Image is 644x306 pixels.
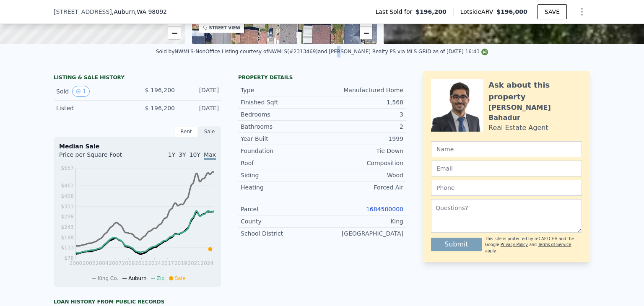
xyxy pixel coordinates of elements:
span: Zip [157,275,165,281]
div: Foundation [241,147,322,155]
tspan: 2012 [135,260,148,266]
div: King [322,217,403,226]
div: Type [241,86,322,94]
div: Rent [174,126,198,137]
a: Zoom out [360,27,372,39]
div: Loan history from public records [54,298,221,305]
tspan: 2000 [70,260,83,266]
tspan: 2004 [96,260,109,266]
tspan: $188 [61,235,74,241]
div: County [241,217,322,226]
div: This site is protected by reCAPTCHA and the Google and apply. [485,236,582,254]
div: Sold [56,86,131,97]
div: Siding [241,171,322,179]
tspan: 2019 [174,260,187,266]
div: 1999 [322,135,403,143]
div: LISTING & SALE HISTORY [54,74,221,83]
div: Median Sale [59,142,216,150]
div: [GEOGRAPHIC_DATA] [322,229,403,238]
div: 1,568 [322,98,403,106]
tspan: 2014 [148,260,161,266]
span: , Auburn [112,8,167,16]
tspan: 2009 [122,260,135,266]
tspan: $243 [61,224,74,230]
span: $ 196,200 [145,105,175,112]
div: Parcel [241,205,322,213]
span: 1Y [168,151,175,158]
tspan: $298 [61,214,74,220]
div: Composition [322,159,403,167]
span: − [171,28,177,38]
div: Bedrooms [241,110,322,119]
span: $196,200 [415,8,447,16]
a: 1684500000 [366,206,403,213]
div: School District [241,229,322,238]
div: Sold by NWMLS-NonOffice . [156,49,222,54]
div: Finished Sqft [241,98,322,106]
span: Lotside ARV [460,8,496,16]
div: Sale [198,126,221,137]
tspan: 2024 [201,260,214,266]
a: Terms of Service [538,242,571,247]
span: King Co. [98,275,119,281]
button: Submit [431,238,482,251]
div: STREET VIEW [209,25,241,31]
div: Price per Square Foot [59,150,138,164]
input: Email [431,161,582,176]
div: Tie Down [322,147,403,155]
div: Property details [238,74,406,81]
tspan: $353 [61,204,74,210]
a: Privacy Policy [501,242,528,247]
span: 10Y [190,151,200,158]
div: Listing courtesy of NWMLS (#2313469) and [PERSON_NAME] Realty PS via MLS GRID as of [DATE] 16:43 [222,49,488,54]
span: Auburn [128,275,146,281]
span: 3Y [179,151,186,158]
span: $ 196,200 [145,87,175,93]
div: Roof [241,159,322,167]
tspan: 2007 [109,260,122,266]
div: [PERSON_NAME] Bahadur [488,103,582,123]
div: Ask about this property [488,79,582,103]
button: View historical data [72,86,90,97]
img: NWMLS Logo [481,49,488,55]
tspan: $133 [61,245,74,251]
div: Heating [241,183,322,192]
span: [STREET_ADDRESS] [54,8,112,16]
tspan: 2002 [83,260,96,266]
span: − [364,28,369,38]
button: Show Options [574,3,590,20]
input: Phone [431,180,582,196]
a: Zoom out [168,27,181,39]
div: [DATE] [182,104,219,112]
button: SAVE [538,4,567,19]
span: Last Sold for [376,8,416,16]
tspan: $463 [61,183,74,189]
div: Manufactured Home [322,86,403,94]
input: Name [431,141,582,157]
tspan: $557 [61,165,74,171]
div: Bathrooms [241,122,322,131]
div: Real Estate Agent [488,123,548,133]
tspan: $78 [64,255,74,261]
span: Sale [175,275,186,281]
tspan: $408 [61,193,74,199]
span: , WA 98092 [135,8,167,15]
tspan: 2021 [187,260,200,266]
div: 3 [322,110,403,119]
div: Wood [322,171,403,179]
div: 2 [322,122,403,131]
tspan: 2017 [161,260,174,266]
span: $196,000 [496,8,527,15]
div: Forced Air [322,183,403,192]
span: Max [204,151,216,160]
div: Year Built [241,135,322,143]
div: [DATE] [182,86,219,97]
div: Listed [56,104,131,112]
